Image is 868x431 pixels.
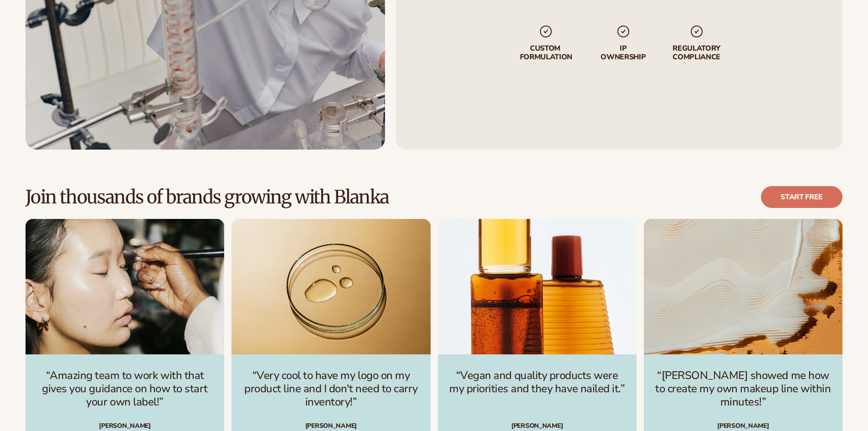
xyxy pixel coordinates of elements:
[449,369,626,395] p: “Vegan and quality products were my priorities and they have nailed it.”
[449,410,626,430] div: [PERSON_NAME]
[438,219,637,354] img: image_template--19526983188695__image_description_and_name_FJ4Pn4
[600,44,646,62] p: IP Ownership
[36,423,213,429] div: [PERSON_NAME]
[761,186,842,208] a: Start free
[517,44,574,62] p: Custom formulation
[26,219,224,354] img: image_template--19526983188695__image_description_and_name_FJ4Pn4
[644,219,842,354] img: image_template--19526983188695__image_description_and_name_FJ4Pn4
[672,44,721,62] p: regulatory compliance
[242,423,419,429] div: [PERSON_NAME]
[655,423,832,429] div: [PERSON_NAME]
[616,24,630,39] img: checkmark_svg
[36,369,213,408] p: “Amazing team to work with that gives you guidance on how to start your own label!”
[655,369,832,408] p: “[PERSON_NAME] showed me how to create my own makeup line within minutes!”
[26,187,389,207] h2: Join thousands of brands growing with Blanka
[242,369,419,408] p: “Very cool to have my logo on my product line and I don't need to carry inventory!”
[689,24,704,39] img: checkmark_svg
[231,219,430,354] img: image_template--19526983188695__image_description_and_name_FJ4Pn4
[539,24,553,39] img: checkmark_svg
